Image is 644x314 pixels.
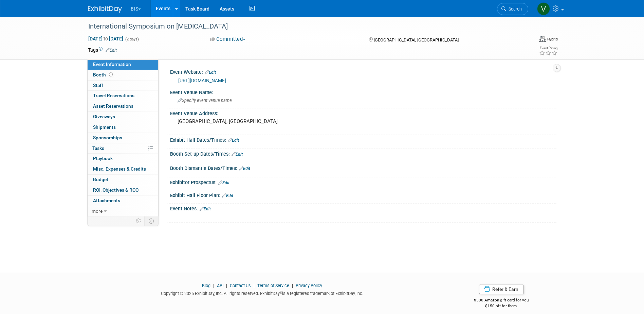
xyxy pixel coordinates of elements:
span: Booth [93,72,114,77]
a: more [88,206,158,216]
a: Booth [88,70,158,80]
img: Valerie Shively [537,2,550,15]
a: Misc. Expenses & Credits [88,164,158,174]
div: Event Format [488,35,558,46]
span: to [103,36,109,41]
td: Toggle Event Tabs [144,216,158,225]
a: Playbook [88,154,158,164]
a: Shipments [88,122,158,133]
div: Event Venue Name: [170,87,556,96]
a: Search [497,3,528,15]
a: Edit [239,166,250,171]
a: Edit [205,70,216,75]
span: Attachments [93,198,120,203]
a: Terms of Service [257,283,289,288]
div: Exhibit Hall Dates/Times: [170,135,556,144]
span: more [92,208,103,214]
a: Privacy Policy [296,283,322,288]
a: Tasks [88,143,158,154]
div: $500 Amazon gift card for you, [447,293,556,309]
span: Booth not reserved yet [108,72,114,77]
a: Edit [228,138,239,143]
td: Tags [88,47,117,53]
a: Blog [202,283,210,288]
pre: [GEOGRAPHIC_DATA], [GEOGRAPHIC_DATA] [178,118,324,124]
a: Attachments [88,196,158,206]
a: Edit [232,152,243,157]
span: | [252,283,256,288]
span: (2 days) [125,37,139,41]
div: Event Website: [170,67,556,76]
span: Giveaways [93,114,115,119]
td: Personalize Event Tab Strip [133,216,145,225]
div: Hybrid [547,37,558,42]
span: Sponsorships [93,135,122,140]
div: Copyright © 2025 ExhibitDay, Inc. All rights reserved. ExhibitDay is a registered trademark of Ex... [88,289,437,297]
img: ExhibitDay [88,6,122,13]
div: Booth Dismantle Dates/Times: [170,163,556,172]
button: Committed [208,36,248,43]
a: [URL][DOMAIN_NAME] [178,78,226,83]
a: ROI, Objectives & ROO [88,185,158,195]
span: Specify event venue name [178,98,232,103]
div: Exhibit Hall Floor Plan: [170,190,556,199]
div: International Symposium on [MEDICAL_DATA] [86,20,518,33]
a: Event Information [88,59,158,70]
span: Asset Reservations [93,103,133,109]
a: Edit [222,193,233,198]
span: Travel Reservations [93,93,134,98]
a: Edit [106,48,117,53]
span: | [211,283,216,288]
a: Sponsorships [88,133,158,143]
div: Event Notes: [170,204,556,212]
a: Contact Us [230,283,251,288]
span: Shipments [93,124,116,130]
span: Budget [93,177,108,182]
span: Tasks [92,145,104,151]
div: $150 off for them. [447,303,556,309]
span: [DATE] [DATE] [88,36,124,42]
span: | [290,283,295,288]
span: [GEOGRAPHIC_DATA], [GEOGRAPHIC_DATA] [374,37,459,42]
span: Event Information [93,62,131,67]
sup: ® [280,291,282,294]
div: Event Rating [539,47,557,50]
span: Misc. Expenses & Credits [93,166,146,172]
a: Edit [200,207,211,211]
div: Event Venue Address: [170,108,556,117]
a: API [217,283,223,288]
a: Staff [88,81,158,91]
a: Refer & Earn [479,284,524,294]
a: Giveaways [88,112,158,122]
img: Format-Hybrid.png [539,36,546,42]
span: Search [506,6,522,12]
span: ROI, Objectives & ROO [93,187,139,193]
a: Travel Reservations [88,91,158,101]
div: Exhibitor Prospectus: [170,177,556,186]
div: Booth Set-up Dates/Times: [170,149,556,158]
a: Asset Reservations [88,101,158,111]
a: Edit [218,180,229,185]
span: | [224,283,229,288]
span: Playbook [93,156,113,161]
span: Staff [93,83,103,88]
a: Budget [88,175,158,185]
div: Event Format [539,35,558,42]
